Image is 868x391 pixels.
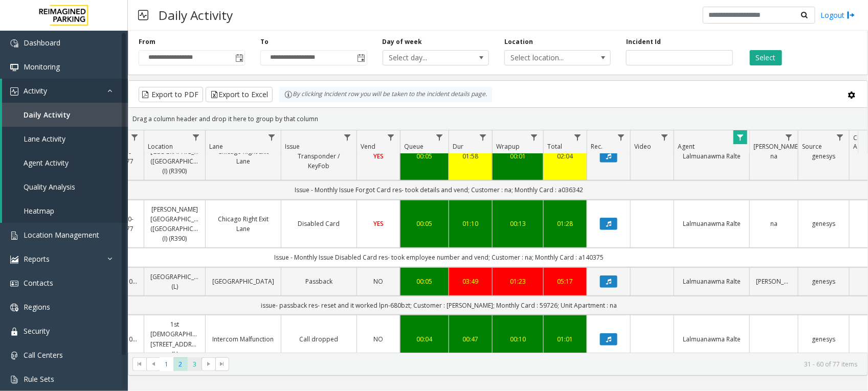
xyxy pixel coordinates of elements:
a: 00:10 [499,334,537,344]
label: Day of week [383,37,422,47]
a: Chicago Right Exit Lane [212,214,275,234]
span: Dur [453,142,463,151]
a: [GEOGRAPHIC_DATA] [212,277,275,286]
a: NO [363,334,394,344]
img: 'icon' [10,39,18,48]
a: Forgot Card / Transponder / KeyFob [287,142,350,171]
span: Go to the last page [215,357,229,372]
a: Lalmuanawma Ralte [680,151,743,161]
div: By clicking Incident row you will be taken to the incident details page. [279,87,492,102]
span: Activity [24,86,47,96]
a: 01:28 [550,219,581,228]
span: Vend [361,142,375,151]
a: na [756,219,792,228]
a: 00:47 [455,334,486,344]
a: Dur Filter Menu [476,130,490,144]
a: 1st [DEMOGRAPHIC_DATA], [STREET_ADDRESS] (L) [150,319,199,359]
span: Reports [24,254,50,264]
span: NO [374,335,384,343]
span: Queue [404,142,424,151]
img: 'icon' [10,63,18,72]
span: Security [24,326,50,336]
a: Call dropped [287,334,350,344]
span: Dashboard [24,38,60,48]
h3: Daily Activity [153,3,238,28]
img: pageIcon [138,3,148,28]
a: 00:05 [407,219,442,228]
div: 03:49 [455,277,486,286]
a: 00:04 [407,334,442,344]
img: 'icon' [10,328,18,336]
span: Contacts [24,278,53,288]
span: Agent Activity [24,158,69,168]
img: 'icon' [10,87,18,96]
a: Parker Filter Menu [782,130,796,144]
label: From [139,37,155,47]
span: Page 3 [188,357,202,371]
span: Monitoring [24,62,60,72]
a: genesys [805,219,843,228]
a: Disabled Card [287,219,350,228]
a: [GEOGRAPHIC_DATA] (L) [150,272,199,291]
img: 'icon' [10,232,18,240]
a: L21079900 [119,277,138,286]
div: 00:13 [499,219,537,228]
a: L21078200 [119,334,138,344]
a: Lalmuanawma Ralte [680,277,743,286]
a: Total Filter Menu [571,130,585,144]
a: NO [363,277,394,286]
a: Wrapup Filter Menu [527,130,541,144]
a: 00:01 [499,151,537,161]
a: genesys [805,334,843,344]
span: Agent [678,142,695,151]
a: 00:05 [407,277,442,286]
div: 01:23 [499,277,537,286]
span: Lane [209,142,223,151]
img: 'icon' [10,376,18,384]
a: Chicago Right Exit Lane [212,147,275,166]
span: Lane Activity [24,134,65,144]
span: Issue [285,142,300,151]
img: 'icon' [10,256,18,264]
a: Passback [287,277,350,286]
a: [PERSON_NAME][GEOGRAPHIC_DATA] ([GEOGRAPHIC_DATA]) (I) (R390) [150,136,199,176]
div: Drag a column header and drop it here to group by that column [128,110,867,128]
kendo-pager-info: 31 - 60 of 77 items [235,360,857,369]
div: 01:58 [455,151,486,161]
a: Issue Filter Menu [341,130,354,144]
span: Page 1 [160,357,173,371]
a: Lalmuanawma Ralte [680,334,743,344]
span: Quality Analysis [24,182,75,192]
button: Export to Excel [206,87,273,102]
img: infoIcon.svg [284,90,293,99]
span: Rule Sets [24,374,54,384]
span: NO [374,277,384,286]
a: Daily Activity [2,103,128,127]
label: Incident Id [626,37,661,47]
a: YES [363,151,394,161]
a: Lane Filter Menu [265,130,279,144]
span: [PERSON_NAME] [753,142,800,151]
span: YES [373,152,384,160]
a: I20-177 [119,147,138,166]
img: 'icon' [10,304,18,312]
button: Export to PDF [139,87,203,102]
a: genesys [805,151,843,161]
span: Heatmap [24,206,54,216]
span: Toggle popup [233,51,244,65]
span: Go to the first page [136,360,144,368]
span: Call Centers [24,350,63,360]
a: 02:04 [550,151,581,161]
span: Select day... [383,51,468,65]
span: Source [802,142,822,151]
a: na [756,151,792,161]
a: Lalmuanawma Ralte [680,219,743,228]
div: 05:17 [550,277,581,286]
span: Go to the previous page [146,357,160,372]
a: 01:10 [455,219,486,228]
